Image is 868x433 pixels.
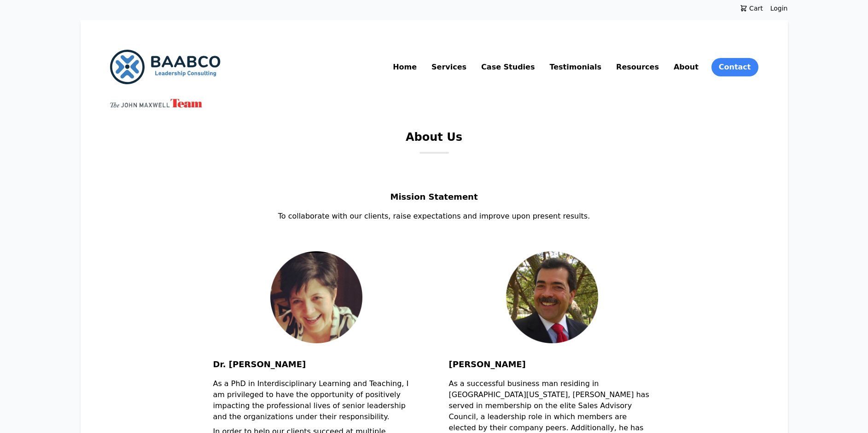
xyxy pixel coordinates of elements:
h2: [PERSON_NAME] [449,358,655,378]
img: John Maxwell [110,99,202,108]
a: Contact [711,58,758,76]
a: Case Studies [479,60,536,75]
p: To collaborate with our clients, raise expectations and improve upon present results. [110,211,758,222]
img: Alicia Villarreal [270,251,362,343]
a: Cart [733,4,770,13]
a: Resources [614,60,661,75]
a: Home [391,60,419,75]
img: Burt Villarreal [506,251,598,343]
h2: Dr. [PERSON_NAME] [213,358,419,378]
a: Services [430,60,468,75]
img: BAABCO Consulting Services [110,50,221,84]
h1: About Us [406,130,462,152]
h2: Mission Statement [110,191,758,211]
p: As a PhD in Interdisciplinary Learning and Teaching, I am privileged to have the opportunity of p... [213,378,419,426]
a: Login [770,4,788,13]
a: About [672,60,700,75]
a: Testimonials [548,60,603,75]
span: Cart [747,4,763,13]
